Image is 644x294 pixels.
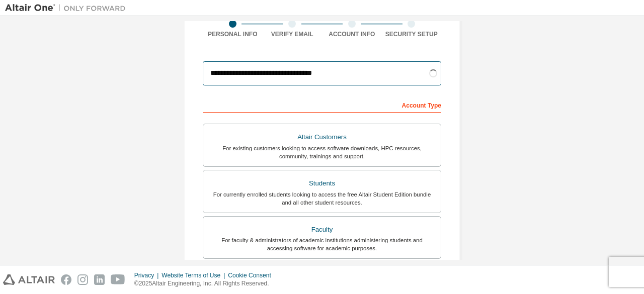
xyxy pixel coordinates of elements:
[162,271,228,279] div: Website Terms of Use
[3,274,55,285] img: altair_logo.svg
[382,30,442,38] div: Security Setup
[94,274,105,285] img: linkedin.svg
[322,30,382,38] div: Account Info
[209,130,435,144] div: Altair Customers
[228,271,277,279] div: Cookie Consent
[134,279,277,288] p: © 2025 Altair Engineering, Inc. All Rights Reserved.
[203,96,441,113] div: Account Type
[209,236,435,252] div: For faculty & administrators of academic institutions administering students and accessing softwa...
[209,176,435,190] div: Students
[111,274,125,285] img: youtube.svg
[263,30,323,38] div: Verify Email
[209,190,435,207] div: For currently enrolled students looking to access the free Altair Student Edition bundle and all ...
[134,271,162,279] div: Privacy
[209,223,435,237] div: Faculty
[209,144,435,160] div: For existing customers looking to access software downloads, HPC resources, community, trainings ...
[203,30,263,38] div: Personal Info
[5,3,131,13] img: Altair One
[77,274,88,285] img: instagram.svg
[61,274,71,285] img: facebook.svg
